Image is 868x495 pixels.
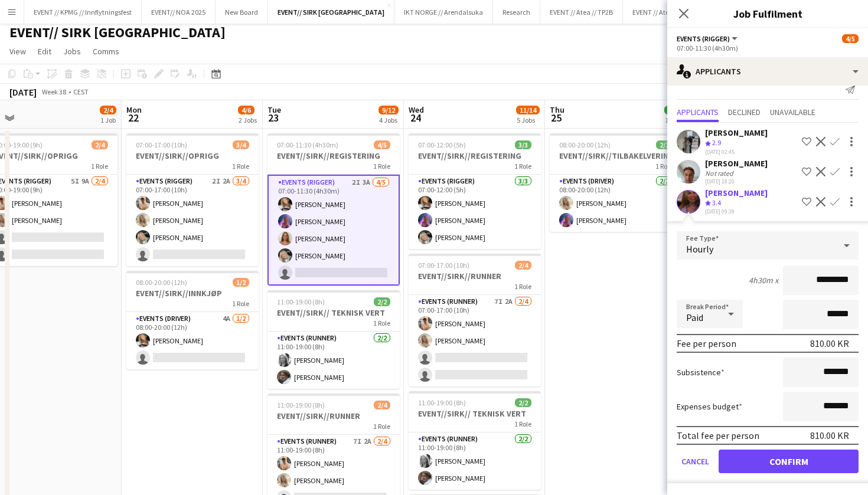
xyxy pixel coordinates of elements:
span: Comms [93,46,119,57]
h3: EVENT//SIRK//TILBAKELVERING [550,150,682,161]
app-card-role: Events (Runner)7I2A2/407:00-17:00 (10h)[PERSON_NAME][PERSON_NAME] [409,295,541,386]
span: 1/2 [233,278,249,287]
span: 4/5 [842,34,859,43]
app-job-card: 11:00-19:00 (8h)2/2EVENT//SIRK// TEKNISK VERT1 RoleEvents (Runner)2/211:00-19:00 (8h)[PERSON_NAME... [267,290,400,389]
label: Expenses budget [677,401,742,412]
div: 4 Jobs [379,116,398,124]
app-job-card: 07:00-11:30 (4h30m)4/5EVENT//SIRK//REGISTERING1 RoleEvents (Rigger)2I3A4/507:00-11:30 (4h30m)[PER... [267,133,400,286]
app-card-role: Events (Driver)2/208:00-20:00 (12h)[PERSON_NAME][PERSON_NAME] [550,175,682,232]
span: 2/2 [656,140,673,149]
h1: EVENT// SIRK [GEOGRAPHIC_DATA] [9,24,226,41]
h3: EVENT//SIRK//INNKJØP [126,288,259,299]
div: 1 Job [100,116,116,124]
h3: EVENT//SIRK//REGISTERING [267,150,400,161]
span: 2/4 [374,401,390,409]
span: Jobs [63,46,81,57]
button: Confirm [719,450,859,473]
span: 1 Role [655,162,673,171]
button: EVENT // KPMG // Innflytningsfest [24,1,142,24]
h3: EVENT//SIRK// TEKNISK VERT [409,408,541,419]
div: 2 Jobs [239,116,257,124]
span: 2/4 [100,106,116,114]
span: 23 [266,111,281,124]
div: CEST [73,87,89,96]
div: [PERSON_NAME] [705,158,768,169]
span: 2/4 [92,140,108,149]
span: 3.4 [712,198,721,207]
span: 24 [407,111,424,124]
span: 1 Role [514,419,531,428]
span: 3/3 [515,140,531,149]
button: EVENT // Atea // TP2B [540,1,623,24]
app-card-role: Events (Rigger)2I3A4/507:00-11:30 (4h30m)[PERSON_NAME][PERSON_NAME][PERSON_NAME][PERSON_NAME] [267,175,400,286]
app-card-role: Events (Runner)2/211:00-19:00 (8h)[PERSON_NAME][PERSON_NAME] [267,332,400,389]
span: 3/4 [233,140,249,149]
div: Applicants [667,57,868,86]
app-job-card: 08:00-20:00 (12h)1/2EVENT//SIRK//INNKJØP1 RoleEvents (Driver)4A1/208:00-20:00 (12h)[PERSON_NAME] [126,271,259,369]
span: 4/5 [374,140,390,149]
div: [DATE] 09:39 [705,208,768,215]
a: Edit [33,44,56,59]
span: 1 Role [514,282,531,291]
div: 4h30m x [749,275,778,286]
app-card-role: Events (Rigger)2I2A3/407:00-17:00 (10h)[PERSON_NAME][PERSON_NAME][PERSON_NAME] [126,175,259,266]
div: [PERSON_NAME] [705,188,768,198]
div: 07:00-11:30 (4h30m) [677,44,859,53]
div: [PERSON_NAME] [705,127,768,138]
span: 07:00-17:00 (10h) [418,261,469,270]
span: Declined [728,108,761,116]
span: 07:00-17:00 (10h) [136,140,187,149]
a: Comms [88,44,124,59]
span: 07:00-11:30 (4h30m) [277,140,338,149]
button: Cancel [677,450,714,473]
button: IKT NORGE // Arendalsuka [394,1,493,24]
button: Events (Rigger) [677,34,739,43]
span: Paid [686,312,703,323]
span: 08:00-20:00 (12h) [136,278,187,287]
span: 08:00-20:00 (12h) [559,140,611,149]
div: [DATE] [9,86,37,98]
span: 1 Role [91,162,108,171]
div: Not rated [705,169,736,178]
span: Thu [550,104,564,115]
div: 810.00 KR [810,337,849,349]
a: Jobs [58,44,86,59]
span: 1 Role [373,422,390,431]
h3: EVENT//SIRK//OPRIGG [126,150,259,161]
app-job-card: 07:00-17:00 (10h)3/4EVENT//SIRK//OPRIGG1 RoleEvents (Rigger)2I2A3/407:00-17:00 (10h)[PERSON_NAME]... [126,133,259,266]
app-card-role: Events (Runner)2/211:00-19:00 (8h)[PERSON_NAME][PERSON_NAME] [409,432,541,490]
app-job-card: 08:00-20:00 (12h)2/2EVENT//SIRK//TILBAKELVERING1 RoleEvents (Driver)2/208:00-20:00 (12h)[PERSON_N... [550,133,682,232]
button: EVENT// SIRK [GEOGRAPHIC_DATA] [268,1,394,24]
span: Wed [409,104,424,115]
h3: EVENT//SIRK//RUNNER [409,271,541,281]
div: Total fee per person [677,430,759,441]
app-job-card: 07:00-12:00 (5h)3/3EVENT//SIRK//REGISTERING1 RoleEvents (Rigger)3/307:00-12:00 (5h)[PERSON_NAME][... [409,133,541,249]
span: 2/2 [664,106,681,114]
span: 2/4 [515,261,531,270]
span: Tue [267,104,281,115]
div: [DATE] 18:20 [705,178,768,185]
a: View [5,44,31,59]
span: 4/6 [238,106,254,114]
h3: EVENT//SIRK//RUNNER [267,411,400,421]
span: 11:00-19:00 (8h) [277,297,325,306]
button: EVENT // Atea Community 2025 [623,1,736,24]
app-card-role: Events (Rigger)3/307:00-12:00 (5h)[PERSON_NAME][PERSON_NAME][PERSON_NAME] [409,175,541,249]
span: Unavailable [770,108,815,116]
button: EVENT// NOA 2025 [142,1,216,24]
h3: Job Fulfilment [667,6,868,21]
span: 2/2 [515,398,531,407]
div: 810.00 KR [810,430,849,441]
span: 1 Role [514,162,531,171]
span: 9/12 [378,106,399,114]
app-job-card: 07:00-17:00 (10h)2/4EVENT//SIRK//RUNNER1 RoleEvents (Runner)7I2A2/407:00-17:00 (10h)[PERSON_NAME]... [409,254,541,386]
span: Applicants [677,108,719,116]
span: 22 [125,111,142,124]
span: 25 [548,111,564,124]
